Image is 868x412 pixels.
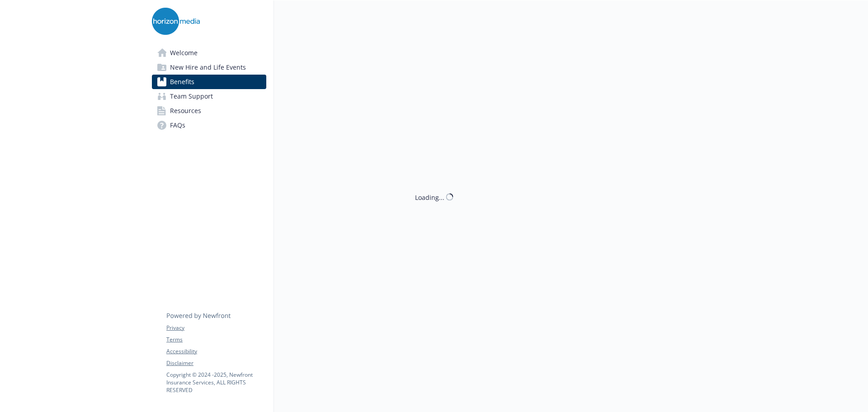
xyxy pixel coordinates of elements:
div: Loading... [415,192,444,202]
a: New Hire and Life Events [152,60,266,75]
a: Terms [166,336,266,344]
a: Disclaimer [166,359,266,367]
a: Resources [152,104,266,118]
span: New Hire and Life Events [170,60,246,75]
a: FAQs [152,118,266,133]
a: Benefits [152,75,266,89]
a: Accessibility [166,347,266,355]
span: Benefits [170,75,194,89]
span: FAQs [170,118,185,133]
a: Welcome [152,46,266,60]
span: Welcome [170,46,198,60]
span: Resources [170,104,201,118]
a: Team Support [152,89,266,104]
span: Team Support [170,89,213,104]
p: Copyright © 2024 - 2025 , Newfront Insurance Services, ALL RIGHTS RESERVED [166,371,266,394]
a: Privacy [166,324,266,332]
